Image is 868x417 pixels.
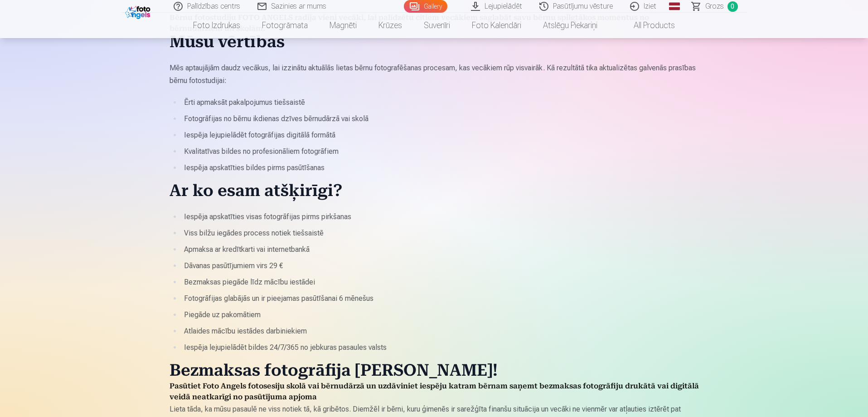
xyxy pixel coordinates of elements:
p: Mēs aptaujājām daudz vecākus, lai izzinātu aktuālās lietas bērnu fotografēšanas procesam, kas vec... [170,62,699,87]
a: All products [608,13,686,38]
li: Dāvanas pasūtījumiem virs 29 € [181,260,699,272]
h1: Ar ko esam atšķirīgi? [170,183,699,201]
li: Iespēja lejupielādēt bildes 24/7/365 no jebkuras pasaules valsts [181,341,699,354]
a: Suvenīri [413,13,461,38]
span: Grozs [705,1,724,12]
li: Atlaides mācību iestādes darbiniekiem [181,325,699,338]
li: Iespēja lejupielādēt fotogrāfijas digitālā formātā [181,129,699,142]
h1: Bezmaksas fotogrāfija [PERSON_NAME]! [170,363,699,381]
li: Kvalitatīvas bildes no profesionāliem fotogrāfiem [181,145,699,158]
li: Piegāde uz pakomātiem [181,309,699,321]
li: Ērti apmaksāt pakalpojumus tiešsaistē [181,96,699,109]
a: Fotogrāmata [251,13,319,38]
h1: Mūsu vērtības [170,34,699,53]
a: Atslēgu piekariņi [532,13,608,38]
li: Viss bilžu iegādes process notiek tiešsaistē [181,227,699,240]
li: Iespēja apskatīties visas fotogrāfijas pirms pirkšanas [181,211,699,223]
a: Krūzes [368,13,413,38]
span: 0 [727,1,738,12]
a: Magnēti [319,13,368,38]
li: Iespēja apskatīties bildes pirms pasūtīšanas [181,162,699,174]
a: Foto izdrukas [182,13,251,38]
a: Foto kalendāri [461,13,532,38]
li: Fotogrāfijas glabājās un ir pieejamas pasūtīšanai 6 mēnešus [181,292,699,305]
li: Apmaksa ar kredītkarti vai internetbankā [181,243,699,256]
li: Fotogrāfijas no bērnu ikdienas dzīves bērnudārzā vai skolā [181,113,699,125]
img: /fa1 [125,4,153,19]
h4: Pasūtiet Foto Angels fotosesiju skolā vai bērnudārzā un uzdāviniet iespēju katram bērnam saņemt b... [170,381,699,403]
li: Bezmaksas piegāde līdz mācību iestādei [181,276,699,289]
